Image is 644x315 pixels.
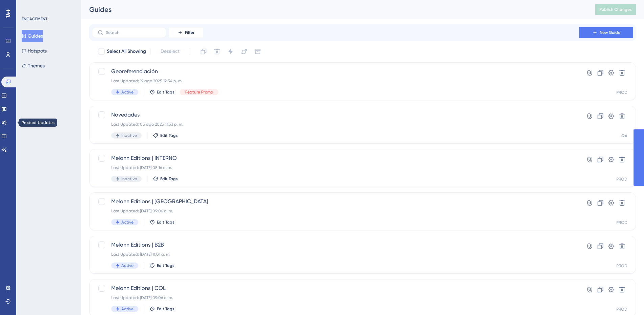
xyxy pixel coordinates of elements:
button: New Guide [579,27,633,38]
button: Edit Tags [153,176,178,182]
div: Guides [89,5,578,14]
div: Last Updated: [DATE] 09:06 a. m. [111,295,560,300]
span: Publish Changes [599,7,632,12]
span: Active [121,306,134,312]
button: Guides [22,30,43,42]
div: ENGAGEMENT [22,16,47,22]
div: Last Updated: [DATE] 09:06 a. m. [111,208,560,214]
span: New Guide [600,30,620,35]
span: Edit Tags [157,263,174,268]
span: Edit Tags [157,306,174,312]
span: Inactive [121,133,137,138]
div: Last Updated: 19 ago 2025 12:54 p. m. [111,78,560,84]
button: Edit Tags [149,219,174,225]
iframe: UserGuiding AI Assistant Launcher [616,288,636,309]
span: Novedades [111,111,560,119]
div: Last Updated: 05 ago 2025 11:53 p. m. [111,122,560,127]
span: Filter [185,30,194,35]
button: Edit Tags [149,89,174,95]
span: Melonn Editions | B2B [111,241,560,249]
button: Hotspots [22,45,47,57]
button: Themes [22,60,45,72]
span: Deselect [161,47,180,56]
span: Edit Tags [160,133,178,138]
span: Active [121,219,134,225]
button: Edit Tags [153,133,178,138]
span: Edit Tags [160,176,178,182]
div: PROD [616,307,627,312]
span: Melonn Editions | [GEOGRAPHIC_DATA] [111,197,560,206]
div: PROD [616,220,627,225]
div: QA [621,133,627,139]
span: Active [121,263,134,268]
button: Edit Tags [149,263,174,268]
input: Search [106,30,161,35]
div: PROD [616,263,627,269]
span: Select All Showing [107,47,146,56]
span: Active [121,89,134,95]
span: Georeferenciación [111,67,560,76]
span: Inactive [121,176,137,182]
button: Filter [169,27,203,38]
button: Publish Changes [595,4,636,15]
button: Deselect [154,45,186,58]
span: Feature Promo [185,89,213,95]
div: Last Updated: [DATE] 08:16 a. m. [111,165,560,170]
div: PROD [616,176,627,182]
div: PROD [616,90,627,95]
span: Edit Tags [157,89,174,95]
div: Last Updated: [DATE] 11:01 a. m. [111,252,560,257]
span: Melonn Editions | INTERNO [111,154,560,162]
span: Melonn Editions | COL [111,284,560,292]
button: Edit Tags [149,306,174,312]
span: Edit Tags [157,219,174,225]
